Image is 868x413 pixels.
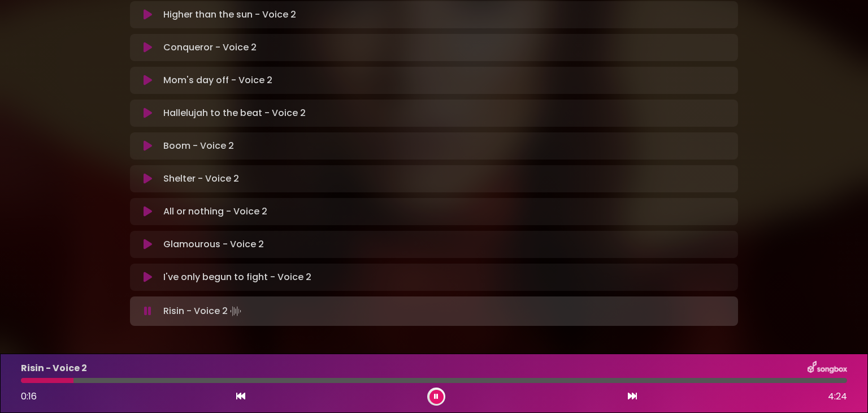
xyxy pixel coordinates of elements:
p: Boom - Voice 2 [163,139,234,153]
p: Shelter - Voice 2 [163,172,239,186]
p: All or nothing - Voice 2 [163,205,267,218]
p: Glamourous - Voice 2 [163,238,264,251]
p: I've only begun to fight - Voice 2 [163,270,311,284]
p: Conqueror - Voice 2 [163,41,257,54]
p: Hallelujah to the beat - Voice 2 [163,106,306,120]
p: Higher than the sun - Voice 2 [163,8,296,21]
p: Risin - Voice 2 [163,303,244,319]
p: Risin - Voice 2 [21,362,87,375]
p: Mom's day off - Voice 2 [163,74,272,87]
img: waveform4.gif [228,303,244,319]
img: songbox-logo-white.png [808,361,847,376]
